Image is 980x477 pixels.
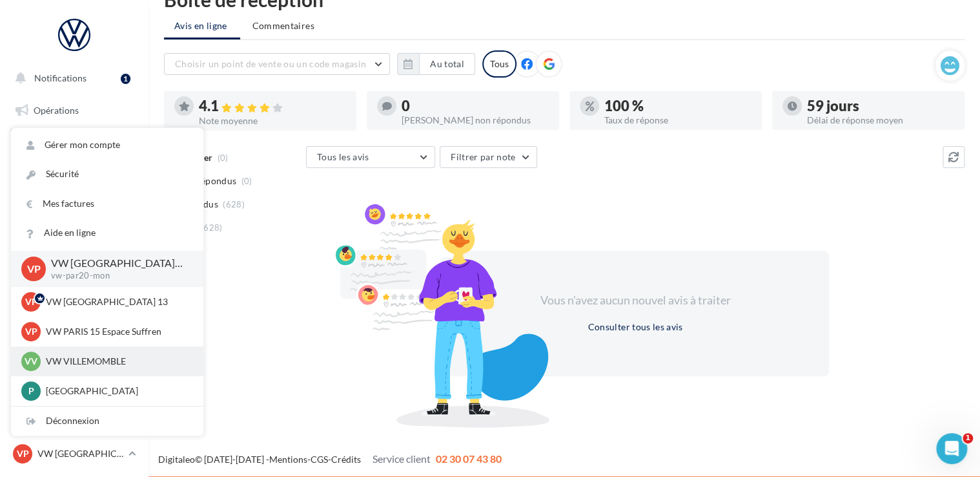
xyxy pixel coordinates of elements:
button: Notifications 1 [8,65,136,92]
a: Boîte de réception [8,129,141,156]
a: Digitaleo [158,454,195,465]
a: Sécurité [11,160,203,189]
span: 02 30 07 43 80 [436,452,502,465]
div: 1 [121,74,130,84]
div: Délai de réponse moyen [807,116,954,125]
a: Visibilité en ligne [8,162,141,189]
div: Vous n'avez aucun nouvel avis à traiter [524,292,746,309]
button: Consulter tous les avis [582,319,688,335]
a: Contacts [8,226,141,253]
a: Mes factures [11,189,203,218]
a: Opérations [8,97,141,124]
span: P [28,385,34,397]
a: Aide en ligne [11,218,203,248]
span: (628) [223,199,245,209]
p: VW [GEOGRAPHIC_DATA] 13 [46,295,188,308]
span: © [DATE]-[DATE] - - - [158,454,502,465]
a: CGS [311,454,328,465]
span: 1 [963,433,973,443]
a: PLV et print personnalisable [8,323,141,361]
span: Opérations [34,105,79,116]
span: Commentaires [252,19,314,32]
span: Tous les avis [317,151,369,162]
span: VP [25,325,37,338]
p: VW [GEOGRAPHIC_DATA] 20 [37,447,123,460]
p: VW [GEOGRAPHIC_DATA] 20 [51,256,183,271]
a: Campagnes DataOnDemand [8,366,141,404]
div: Note moyenne [199,116,346,125]
iframe: Intercom live chat [936,433,967,464]
span: VV [25,355,37,368]
button: Au total [419,53,475,75]
p: vw-par20-mon [51,270,183,282]
div: 59 jours [807,99,954,113]
a: Gérer mon compte [11,131,203,160]
span: VP [27,261,41,276]
div: 100 % [604,99,751,113]
a: Campagnes [8,195,141,222]
span: (0) [241,176,252,186]
a: Crédits [331,454,361,465]
button: Au total [397,53,475,75]
span: Choisir un point de vente ou un code magasin [175,58,366,69]
div: Tous [482,50,516,78]
button: Filtrer par note [440,146,537,168]
span: (628) [201,222,223,233]
a: Médiathèque [8,259,141,286]
div: [PERSON_NAME] non répondus [402,116,549,125]
span: VP [25,295,37,308]
button: Tous les avis [306,146,435,168]
div: 0 [402,99,549,113]
span: Service client [373,452,431,465]
span: Non répondus [176,175,236,187]
button: Choisir un point de vente ou un code magasin [164,53,390,75]
span: VP [17,447,29,460]
p: VW PARIS 15 Espace Suffren [46,325,188,338]
div: Taux de réponse [604,116,751,125]
a: Calendrier [8,291,141,318]
div: 4.1 [199,99,346,114]
span: Notifications [34,72,87,83]
div: Déconnexion [11,407,203,436]
p: VW VILLEMOMBLE [46,355,188,368]
a: VP VW [GEOGRAPHIC_DATA] 20 [10,441,138,466]
a: Mentions [269,454,307,465]
p: [GEOGRAPHIC_DATA] [46,385,188,397]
